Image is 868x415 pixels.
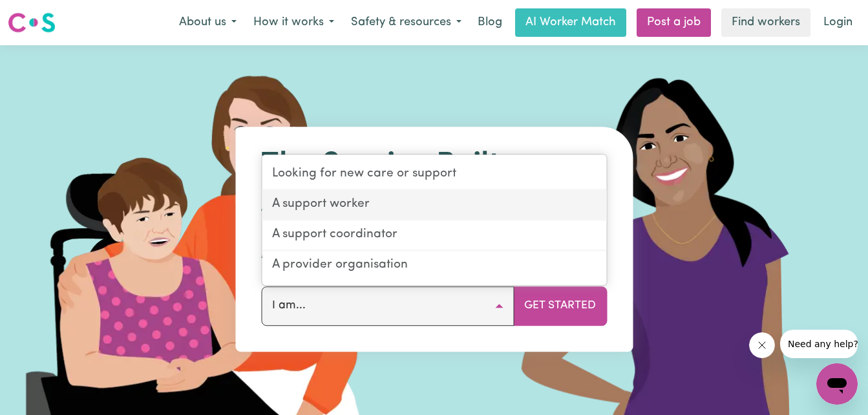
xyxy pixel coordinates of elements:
h1: The Service Built Around You [261,147,607,222]
span: Need any help? [8,9,78,19]
a: Login [816,8,860,37]
button: Get Started [513,286,607,325]
a: Blog [470,8,510,37]
iframe: Close message [749,332,775,358]
div: I am... [261,154,607,286]
a: Find workers [721,8,810,37]
button: About us [171,9,245,36]
a: A support worker [262,190,606,220]
button: Safety & resources [343,9,470,36]
iframe: Button to launch messaging window [816,363,858,405]
a: Looking for new care or support [262,160,606,191]
a: Post a job [637,8,711,37]
a: Careseekers logo [8,8,56,37]
img: Careseekers logo [8,11,56,34]
iframe: Message from company [780,330,858,358]
a: A provider organisation [262,251,606,280]
button: I am... [261,286,514,325]
a: AI Worker Match [515,8,626,37]
a: A support coordinator [262,220,606,251]
button: How it works [245,9,343,36]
